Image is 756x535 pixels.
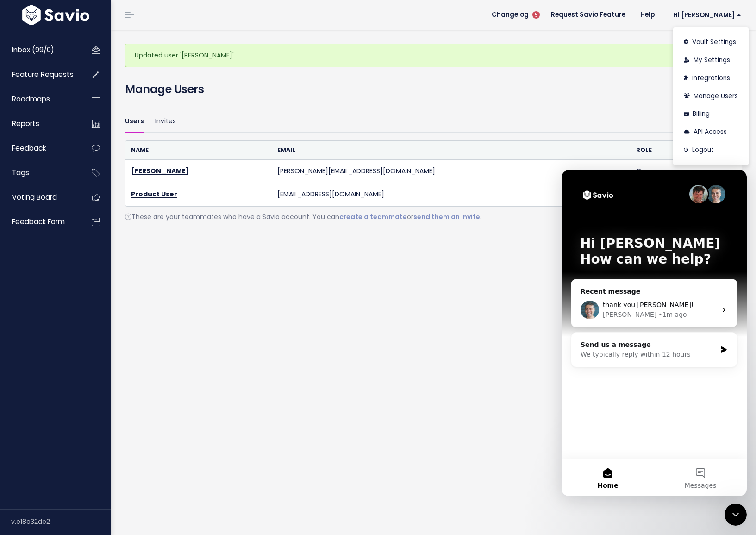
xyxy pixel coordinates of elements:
[2,64,77,85] a: Feature Requests
[12,168,29,177] span: Tags
[673,12,741,19] span: Hi [PERSON_NAME]
[492,12,529,18] span: Changelog
[272,183,631,206] td: [EMAIL_ADDRESS][DOMAIN_NAME]
[677,123,745,141] a: API Access
[2,162,77,183] a: Tags
[562,170,747,496] iframe: Intercom live chat
[2,39,77,61] a: Inbox (99/0)
[2,113,77,134] a: Reports
[125,44,742,67] div: Updated user '[PERSON_NAME]'
[125,81,204,98] h4: Manage Users
[155,111,176,132] a: Invites
[677,51,745,69] a: My Settings
[12,69,74,79] span: Feature Requests
[12,217,65,227] span: Feedback form
[20,5,92,25] img: logo-white.9d6f32f41409.svg
[125,141,272,160] th: Name
[532,11,540,19] span: 5
[12,119,39,128] span: Reports
[662,8,749,22] a: Hi [PERSON_NAME]
[2,138,77,159] a: Feedback
[11,510,111,534] div: v.e18e32de2
[2,187,77,208] a: Voting Board
[631,160,700,183] td: Owner
[12,45,54,55] span: Inbox (99/0)
[272,160,631,183] td: [PERSON_NAME][EMAIL_ADDRESS][DOMAIN_NAME]
[631,141,700,160] th: Role
[272,141,631,160] th: Email
[677,105,745,123] a: Billing
[633,8,662,22] a: Help
[131,189,177,199] a: Product User
[677,141,745,159] a: Logout
[12,143,46,153] span: Feedback
[673,27,749,165] div: Hi [PERSON_NAME]
[125,111,144,132] a: Users
[413,212,480,221] a: send them an invite
[544,8,633,22] a: Request Savio Feature
[339,212,407,221] a: create a teammate
[2,211,77,233] a: Feedback form
[2,88,77,110] a: Roadmaps
[125,212,481,221] span: These are your teammates who have a Savio account. You can or .
[12,94,50,104] span: Roadmaps
[725,504,747,526] iframe: Intercom live chat
[131,166,189,176] a: [PERSON_NAME]
[677,87,745,105] a: Manage Users
[677,33,745,51] a: Vault Settings
[12,192,57,202] span: Voting Board
[677,69,745,87] a: Integrations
